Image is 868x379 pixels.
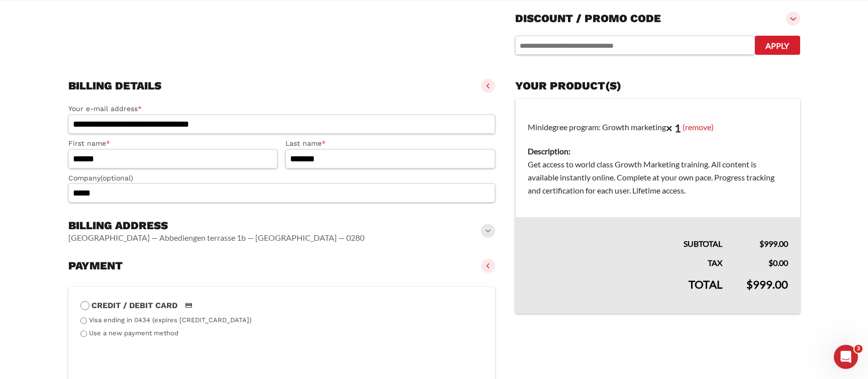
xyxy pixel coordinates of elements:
th: Total [516,269,734,314]
bdi: 0.00 [768,258,788,267]
h1: [PERSON_NAME] [49,5,114,13]
button: Emoji picker [32,302,40,310]
div: Yes, you would keep your progress. You can choose the subscription plan that works for youHERE.Yo... [8,121,165,256]
p: Active 17h ago [49,13,98,23]
label: Last name [285,138,495,149]
div: Dusan from CXL [16,240,157,250]
button: go back [7,4,26,23]
bdi: 999.00 [759,239,788,248]
span: (optional) [101,174,133,182]
strong: × 1 [666,121,681,135]
dt: Description: [528,145,788,158]
button: Upload attachment [16,302,24,310]
label: Visa ending in 0434 (expires [CREDIT_CARD_DATA]) [89,316,252,324]
div: [DATE] [8,274,193,288]
div: It is the Minidegree program: Growth marketing , I will check out now [36,81,193,113]
button: Send a message… [172,298,188,314]
vaadin-horizontal-layout: [GEOGRAPHIC_DATA] — Abbediengen terrasse 1b — [GEOGRAPHIC_DATA] — 0280 [68,233,364,243]
label: First name [68,138,278,149]
div: Monica says… [8,81,193,121]
div: Let me know if I can help with anything else. [16,206,157,225]
a: HERE [64,147,83,155]
img: Profile image for Dušan [29,6,45,22]
span: 3 [854,345,862,353]
div: All the best, [16,230,157,240]
div: Close [176,4,195,22]
textarea: Message… [9,281,192,298]
button: Start recording [64,302,72,310]
div: It is the Minidegree program: Growth marketing , I will check out now [44,87,185,107]
h3: Billing address [68,219,364,233]
bdi: 999.00 [746,277,788,291]
h3: Billing details [68,79,161,93]
span: $ [759,239,764,248]
img: Credit / Debit Card [179,300,198,312]
td: Minidegree program: Growth marketing [516,99,800,218]
button: Gif picker [48,302,56,310]
h3: Discount / promo code [515,12,661,26]
label: Credit / Debit Card [80,299,484,312]
div: Dušan says… [8,121,193,274]
a: (remove) [683,122,714,131]
div: You can use the code 9F3ZESF2 to get a 10% discount. Note that within the All-Access plan, all mi... [16,161,157,200]
label: Company [68,172,496,184]
div: Monica says… [8,38,193,81]
div: That would be fantastic! I do get to keep my history, right? I think that is fun [36,38,193,80]
th: Tax [516,250,734,269]
span: $ [746,277,753,291]
div: Yes, you would keep your progress. You can choose the subscription plan that works for you . [16,127,157,156]
div: That would be fantastic! I do get to keep my history, right? I think that is fun [44,44,185,74]
div: [PERSON_NAME] • [DATE] [16,258,95,264]
dd: Get access to world class Growth Marketing training. All content is available instantly online. C... [528,158,788,197]
label: Your e-mail address [68,103,496,115]
span: $ [768,258,773,267]
th: Subtotal [516,217,734,250]
button: Home [157,4,176,23]
label: Use a new payment method [89,329,178,337]
button: Apply [755,36,800,55]
input: Credit / Debit CardCredit / Debit Card [80,301,89,310]
h3: Payment [68,259,123,273]
iframe: Intercom live chat [834,345,858,369]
